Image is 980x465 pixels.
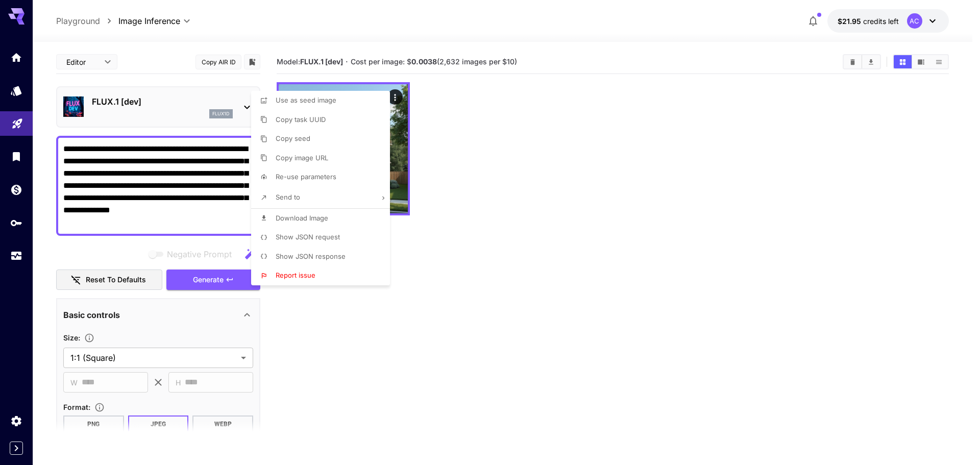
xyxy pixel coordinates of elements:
span: Copy image URL [276,154,328,162]
span: Show JSON request [276,233,340,241]
span: Copy seed [276,134,310,142]
span: Use as seed image [276,96,336,104]
span: Report issue [276,271,315,279]
span: Re-use parameters [276,173,336,181]
span: Show JSON response [276,252,346,260]
span: Send to [276,193,300,201]
span: Copy task UUID [276,115,326,124]
span: Download Image [276,214,328,222]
